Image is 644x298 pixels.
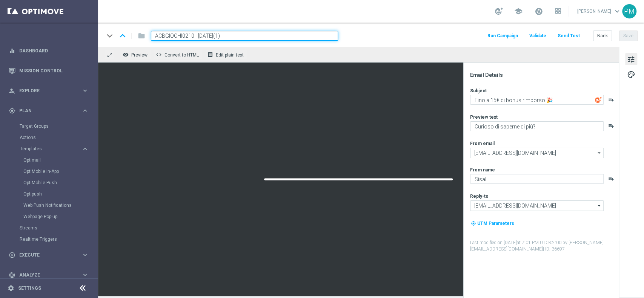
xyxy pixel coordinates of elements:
[216,52,244,58] span: Edit plain text
[23,154,97,166] div: Optimail
[81,145,89,153] i: keyboard_arrow_right
[20,143,97,222] div: Templates
[595,96,602,103] img: optiGenie.svg
[8,272,89,278] button: track_changes Analyze keyboard_arrow_right
[9,87,81,94] div: Explore
[9,107,15,114] i: gps_fixed
[8,88,89,94] div: person_search Explore keyboard_arrow_right
[470,148,604,158] input: Select
[20,132,97,143] div: Actions
[9,47,15,54] i: equalizer
[613,7,621,15] span: keyboard_arrow_down
[81,107,89,114] i: keyboard_arrow_right
[9,41,89,61] div: Dashboard
[470,200,604,211] input: Select
[576,6,622,17] a: [PERSON_NAME]keyboard_arrow_down
[556,31,581,41] button: Send Test
[19,253,81,257] span: Execute
[470,240,618,252] label: Last modified on [DATE] at 7:01 PM UTC-02:00 by [PERSON_NAME][EMAIL_ADDRESS][DOMAIN_NAME]
[470,141,495,147] label: From email
[23,191,78,197] a: Optipush
[20,225,78,231] a: Streams
[470,72,618,78] div: Email Details
[20,147,81,151] div: Templates
[23,188,97,200] div: Optipush
[8,48,89,54] button: equalizer Dashboard
[20,123,78,129] a: Target Groups
[19,61,89,81] a: Mission Control
[608,123,614,129] button: playlist_add
[23,168,78,174] a: OptiMobile In-App
[81,251,89,258] i: keyboard_arrow_right
[9,61,89,81] div: Mission Control
[207,52,213,58] i: receipt
[471,221,476,226] i: my_location
[81,271,89,278] i: keyboard_arrow_right
[23,180,78,186] a: OptiMobile Push
[23,177,97,188] div: OptiMobile Push
[596,148,603,158] i: arrow_drop_down
[608,176,614,182] button: playlist_add
[20,146,89,152] button: Templates keyboard_arrow_right
[593,31,612,41] button: Back
[19,109,81,113] span: Plan
[123,52,129,58] i: remove_red_eye
[470,88,487,94] label: Subject
[19,41,89,61] a: Dashboard
[9,272,81,278] div: Analyze
[619,31,638,41] button: Save
[8,68,89,74] button: Mission Control
[543,246,565,252] span: | ID: 36697
[117,30,128,41] i: keyboard_arrow_up
[514,7,523,15] span: school
[9,87,15,94] i: person_search
[19,89,81,93] span: Explore
[121,50,151,60] button: remove_red_eye Preview
[529,33,546,38] span: Validate
[9,252,15,258] i: play_circle_outline
[627,55,635,64] span: tune
[625,68,637,80] button: palette
[470,219,515,228] button: my_location UTM Parameters
[625,53,637,65] button: tune
[20,147,74,151] span: Templates
[23,166,97,177] div: OptiMobile In-App
[23,157,78,163] a: Optimail
[470,193,489,199] label: Reply-to
[20,222,97,234] div: Streams
[470,114,498,120] label: Preview text
[470,167,495,173] label: From name
[8,252,89,258] button: play_circle_outline Execute keyboard_arrow_right
[20,134,78,141] a: Actions
[205,50,247,60] button: receipt Edit plain text
[486,31,519,41] button: Run Campaign
[9,272,15,278] i: track_changes
[8,108,89,114] button: gps_fixed Plan keyboard_arrow_right
[477,221,514,226] span: UTM Parameters
[8,285,14,292] i: settings
[23,202,78,208] a: Web Push Notifications
[608,96,614,102] button: playlist_add
[23,200,97,211] div: Web Push Notifications
[164,52,199,58] span: Convert to HTML
[131,52,148,58] span: Preview
[154,50,202,60] button: code Convert to HTML
[596,201,603,211] i: arrow_drop_down
[20,121,97,132] div: Target Groups
[19,273,81,277] span: Analyze
[9,107,81,114] div: Plan
[20,234,97,245] div: Realtime Triggers
[23,214,78,220] a: Webpage Pop-up
[81,87,89,94] i: keyboard_arrow_right
[156,52,162,58] span: code
[9,252,81,258] div: Execute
